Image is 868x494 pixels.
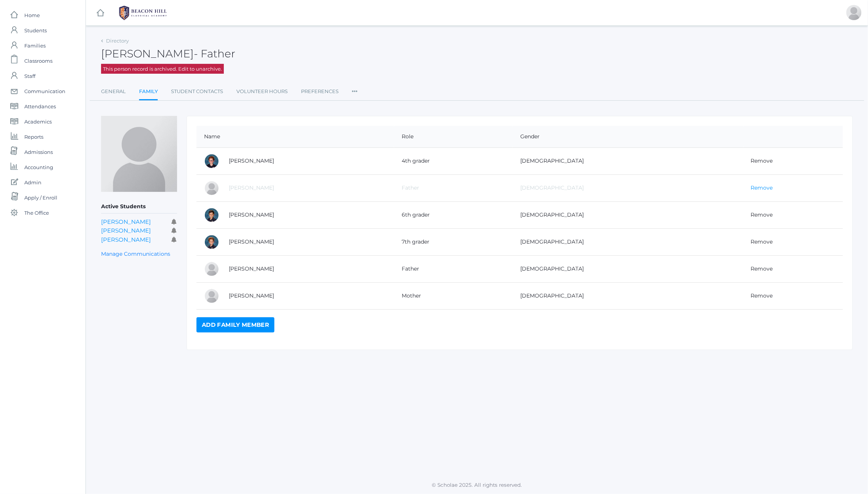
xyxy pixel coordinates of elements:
[204,180,219,196] div: Charleton Trumpower
[86,481,868,489] p: © Scholae 2025. All rights reserved.
[139,84,158,100] a: Family
[513,174,743,201] td: [DEMOGRAPHIC_DATA]
[101,84,126,99] a: General
[394,126,513,148] th: Role
[513,201,743,228] td: [DEMOGRAPHIC_DATA]
[196,317,274,332] a: Add Family Member
[846,5,862,20] div: Jason Roberts
[24,144,53,160] span: Admissions
[106,38,129,44] a: Directory
[24,205,49,220] span: The Office
[513,228,743,255] td: [DEMOGRAPHIC_DATA]
[394,228,513,255] td: 7th grader
[24,160,53,175] span: Accounting
[394,255,513,282] td: Father
[229,157,274,164] a: [PERSON_NAME]
[751,157,773,164] a: Remove
[101,200,177,213] h5: Active Students
[204,207,219,223] div: Isaac Trumpower
[513,147,743,174] td: [DEMOGRAPHIC_DATA]
[394,174,513,201] td: Father
[24,114,52,129] span: Academics
[171,237,177,242] i: Receives communications for this student
[171,84,223,99] a: Student Contacts
[171,219,177,225] i: Receives communications for this student
[301,84,339,99] a: Preferences
[101,48,235,60] h2: [PERSON_NAME]
[513,282,743,309] td: [DEMOGRAPHIC_DATA]
[229,211,274,218] a: [PERSON_NAME]
[24,38,46,53] span: Families
[513,126,743,148] th: Gender
[24,84,65,99] span: Communication
[24,53,52,68] span: Classrooms
[229,238,274,245] a: [PERSON_NAME]
[101,250,170,258] a: Manage Communications
[24,129,43,144] span: Reports
[171,228,177,233] i: Receives communications for this student
[513,255,743,282] td: [DEMOGRAPHIC_DATA]
[751,292,773,299] a: Remove
[204,234,219,250] div: Peter Trumpower
[196,126,394,148] th: Name
[204,154,219,169] div: Theodore Trumpower
[101,64,224,74] span: This person record is archived. Edit to unarchive.
[751,238,773,245] a: Remove
[24,175,41,190] span: Admin
[24,68,35,84] span: Staff
[229,184,274,191] a: [PERSON_NAME]
[194,47,235,60] span: - Father
[229,265,274,272] a: [PERSON_NAME]
[24,99,56,114] span: Attendances
[101,227,151,234] a: [PERSON_NAME]
[751,184,773,191] a: Remove
[204,261,219,277] div: Charleton Trumpower
[394,147,513,174] td: 4th grader
[394,282,513,309] td: Mother
[24,190,57,205] span: Apply / Enroll
[114,3,171,22] img: BHCALogos-05-308ed15e86a5a0abce9b8dd61676a3503ac9727e845dece92d48e8588c001991.png
[101,218,151,225] a: [PERSON_NAME]
[751,211,773,218] a: Remove
[229,292,274,299] a: [PERSON_NAME]
[236,84,288,99] a: Volunteer Hours
[24,8,40,23] span: Home
[24,23,47,38] span: Students
[101,116,177,192] img: Charleton Trumpower
[751,265,773,272] a: Remove
[101,236,151,243] a: [PERSON_NAME]
[394,201,513,228] td: 6th grader
[204,288,219,304] div: Adrienne Trumpower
